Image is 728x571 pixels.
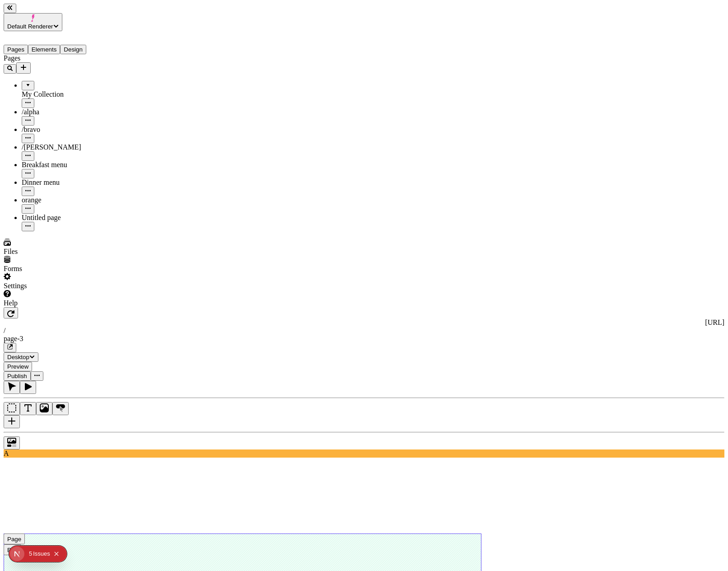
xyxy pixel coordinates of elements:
button: Publish [4,371,31,381]
button: Desktop [4,352,38,362]
button: Box [4,544,21,555]
div: / [4,327,724,335]
div: Forms [4,265,112,273]
div: page-3 [4,335,724,343]
p: Cookie Test Route [4,7,132,15]
div: My Collection [22,90,112,98]
div: /alpha [22,108,112,116]
div: Breakfast menu [22,161,112,169]
div: /bravo [22,126,112,134]
button: Pages [4,45,28,54]
button: Text [20,402,36,415]
div: Pages [4,54,112,62]
span: Preview [7,363,28,370]
div: Settings [4,282,112,290]
div: Box [7,547,18,553]
iframe: The editor's rendered HTML document [4,466,724,534]
span: Default Renderer [7,23,53,30]
span: Publish [7,373,27,379]
button: Preview [4,362,32,371]
div: [URL] [4,318,724,327]
button: Button [52,402,69,415]
div: Help [4,299,112,307]
div: Files [4,248,112,256]
div: Untitled page [22,214,112,222]
div: /[PERSON_NAME] [22,143,112,151]
button: Design [60,45,86,54]
button: Default Renderer [4,13,62,31]
button: Elements [28,45,61,54]
div: Page [7,536,21,543]
button: Add new [16,62,31,74]
div: Dinner menu [22,178,112,187]
span: Desktop [7,354,29,360]
button: Page [4,534,25,544]
button: Image [36,402,52,415]
button: Box [4,402,20,415]
div: A [4,449,724,458]
div: orange [22,196,112,204]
